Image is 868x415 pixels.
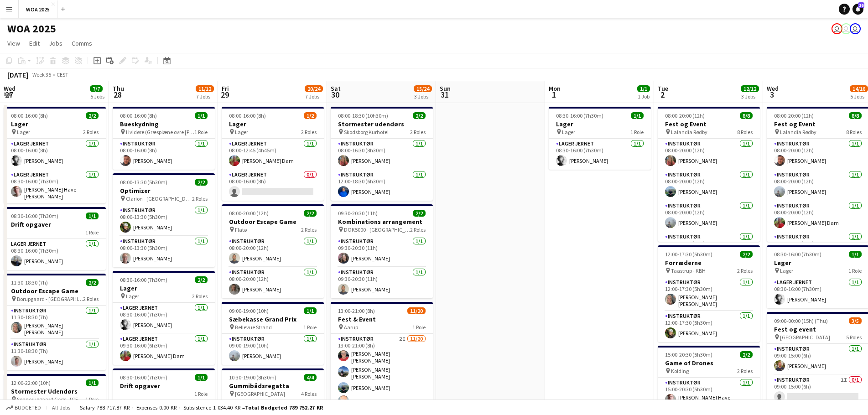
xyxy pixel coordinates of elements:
[45,37,66,49] a: Jobs
[547,89,561,100] span: 1
[192,195,208,202] span: 2 Roles
[4,306,106,339] app-card-role: Instruktør1/111:30-18:30 (7h)[PERSON_NAME] [PERSON_NAME]
[850,85,868,92] span: 14/16
[658,232,760,263] app-card-role: Instruktør1/108:00-20:00 (12h)
[740,251,753,258] span: 2/2
[846,334,862,341] span: 5 Roles
[222,315,324,323] h3: Sæbekasse Grand Prix
[671,129,707,135] span: Lalandia Rødby
[658,259,760,267] h3: Forræderne
[86,379,99,386] span: 1/1
[17,296,83,302] span: Borupgaard - [GEOGRAPHIC_DATA]
[741,93,759,100] div: 3 Jobs
[120,374,167,381] span: 08:30-16:00 (7h30m)
[832,23,842,34] app-user-avatar: Bettina Madsen
[4,274,106,370] app-job-card: 11:30-18:30 (7h)2/2Outdoor Escape Game Borupgaard - [GEOGRAPHIC_DATA]2 RolesInstruktør1/111:30-18...
[304,112,317,119] span: 1/2
[30,71,53,78] span: Week 35
[740,112,753,119] span: 8/8
[665,251,712,258] span: 12:00-17:30 (5h30m)
[631,112,644,119] span: 1/1
[630,129,644,135] span: 1 Role
[562,129,575,135] span: Lager
[414,93,431,100] div: 3 Jobs
[194,129,208,135] span: 1 Role
[410,129,426,135] span: 2 Roles
[5,403,42,413] button: Budgeted
[331,267,433,298] app-card-role: Instruktør1/109:30-20:30 (11h)[PERSON_NAME]
[549,107,651,170] app-job-card: 08:30-16:00 (7h30m)1/1Lager Lager1 RoleLager Jernet1/108:30-16:00 (7h30m)[PERSON_NAME]
[222,302,324,365] div: 09:00-19:00 (10h)1/1Sæbekasse Grand Prix Bellevue Strand1 RoleInstruktør1/109:00-19:00 (10h)[PERS...
[222,120,324,128] h3: Lager
[57,71,68,78] div: CEST
[301,129,317,135] span: 2 Roles
[15,405,41,411] span: Budgeted
[195,374,208,381] span: 1/1
[194,390,208,397] span: 1 Role
[344,324,358,331] span: Aarup
[780,129,816,135] span: Lalandia Rødby
[90,85,103,92] span: 7/7
[331,84,341,93] span: Sat
[4,387,106,395] h3: Stormester Udendørs
[438,89,451,100] span: 31
[841,23,852,34] app-user-avatar: Bettina Madsen
[413,210,426,217] span: 2/2
[111,89,124,100] span: 28
[196,93,213,100] div: 7 Jobs
[235,129,248,135] span: Lager
[7,70,28,79] div: [DATE]
[4,287,106,295] h3: Outdoor Escape Game
[222,218,324,226] h3: Outdoor Escape Game
[113,84,124,93] span: Thu
[113,284,215,292] h3: Lager
[4,339,106,370] app-card-role: Instruktør1/111:30-18:30 (7h)[PERSON_NAME]
[113,107,215,170] app-job-card: 08:00-16:00 (8h)1/1Bueskydning Hvidøre (Græsplæne ovre [PERSON_NAME][GEOGRAPHIC_DATA])1 RoleInstr...
[658,201,760,232] app-card-role: Instruktør1/108:00-20:00 (12h)[PERSON_NAME]
[120,112,157,119] span: 08:00-16:00 (8h)
[4,207,106,270] app-job-card: 08:30-16:00 (7h30m)1/1Drift opgaver1 RoleLager Jernet1/108:30-16:00 (7h30m)[PERSON_NAME]
[49,39,62,47] span: Jobs
[740,351,753,358] span: 2/2
[440,84,451,93] span: Sun
[304,307,317,314] span: 1/1
[412,324,426,331] span: 1 Role
[126,293,139,300] span: Lager
[126,195,192,202] span: Clarion - [GEOGRAPHIC_DATA]
[2,89,16,100] span: 27
[658,170,760,201] app-card-role: Instruktør1/108:00-20:00 (12h)[PERSON_NAME]
[113,334,215,365] app-card-role: Lager Jernet1/109:30-16:00 (6h30m)[PERSON_NAME] Dam
[192,293,208,300] span: 2 Roles
[413,112,426,119] span: 2/2
[737,129,753,135] span: 8 Roles
[658,277,760,311] app-card-role: Instruktør1/112:00-17:30 (5h30m)[PERSON_NAME] [PERSON_NAME]
[222,204,324,298] app-job-card: 08:00-20:00 (12h)2/2Outdoor Escape Game Flatø2 RolesInstruktør1/108:00-20:00 (12h)[PERSON_NAME]In...
[780,267,793,274] span: Lager
[780,334,830,341] span: [GEOGRAPHIC_DATA]
[4,220,106,228] h3: Drift opgaver
[19,0,57,18] button: WOA 2025
[338,210,378,217] span: 09:30-20:30 (11h)
[50,404,72,411] span: All jobs
[222,236,324,267] app-card-role: Instruktør1/108:00-20:00 (12h)[PERSON_NAME]
[222,107,324,201] app-job-card: 08:00-16:00 (8h)1/2Lager Lager2 RolesLager Jernet1/108:00-12:45 (4h45m)[PERSON_NAME] DamLager Jer...
[229,374,276,381] span: 10:30-19:00 (8h30m)
[235,226,247,233] span: Flatø
[11,112,48,119] span: 08:00-16:00 (8h)
[86,213,99,219] span: 1/1
[774,112,814,119] span: 08:00-20:00 (12h)
[848,267,862,274] span: 1 Role
[113,173,215,267] app-job-card: 08:00-13:30 (5h30m)2/2Optimizer Clarion - [GEOGRAPHIC_DATA]2 RolesInstruktør1/108:00-13:30 (5h30m...
[113,139,215,170] app-card-role: Instruktør1/108:00-16:00 (8h)[PERSON_NAME]
[222,139,324,170] app-card-role: Lager Jernet1/108:00-12:45 (4h45m)[PERSON_NAME] Dam
[120,276,167,283] span: 08:30-16:00 (7h30m)
[26,37,43,49] a: Edit
[11,279,48,286] span: 11:30-18:30 (7h)
[17,129,30,135] span: Lager
[113,120,215,128] h3: Bueskydning
[86,279,99,286] span: 2/2
[4,84,16,93] span: Wed
[765,89,779,100] span: 3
